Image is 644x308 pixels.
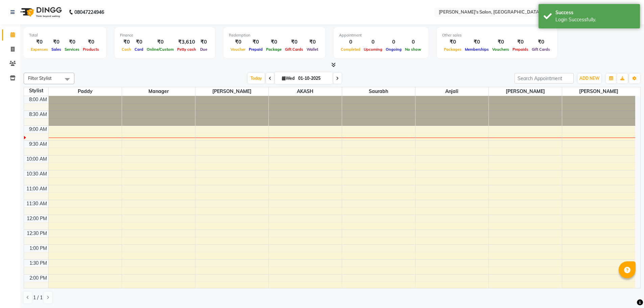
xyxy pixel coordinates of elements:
[229,32,320,38] div: Redemption
[25,200,48,207] div: 11:30 AM
[29,47,50,52] span: Expenses
[28,141,48,148] div: 9:30 AM
[120,38,133,46] div: ₹0
[342,87,415,96] span: Saurabh
[28,126,48,133] div: 9:00 AM
[530,38,552,46] div: ₹0
[175,47,198,52] span: Petty cash
[120,47,133,52] span: Cash
[384,47,403,52] span: Ongoing
[28,75,52,81] span: Filter Stylist
[442,47,463,52] span: Packages
[415,87,488,96] span: Anjali
[25,230,48,237] div: 12:30 PM
[120,32,210,38] div: Finance
[175,38,198,46] div: ₹3,610
[28,275,48,282] div: 2:00 PM
[515,73,574,84] input: Search Appointment
[229,47,247,52] span: Voucher
[198,38,210,46] div: ₹0
[305,47,320,52] span: Wallet
[24,87,48,94] div: Stylist
[269,87,342,96] span: AKASH
[403,38,423,46] div: 0
[28,96,48,103] div: 8:00 AM
[463,47,491,52] span: Memberships
[339,38,362,46] div: 0
[81,47,101,52] span: Products
[25,156,48,163] div: 10:00 AM
[29,32,101,38] div: Total
[145,47,175,52] span: Online/Custom
[555,9,635,16] div: Success
[339,47,362,52] span: Completed
[145,38,175,46] div: ₹0
[63,47,81,52] span: Services
[133,47,145,52] span: Card
[28,245,48,252] div: 1:00 PM
[28,111,48,118] div: 8:30 AM
[578,74,601,83] button: ADD NEW
[74,3,104,22] b: 08047224946
[28,260,48,267] div: 1:30 PM
[81,38,101,46] div: ₹0
[49,87,122,96] span: Paddy
[248,73,265,84] span: Today
[403,47,423,52] span: No show
[491,38,511,46] div: ₹0
[133,38,145,46] div: ₹0
[33,294,43,301] span: 1 / 1
[50,47,63,52] span: Sales
[264,47,283,52] span: Package
[489,87,562,96] span: [PERSON_NAME]
[25,215,48,222] div: 12:00 PM
[511,47,530,52] span: Prepaids
[442,32,552,38] div: Other sales
[384,38,403,46] div: 0
[283,38,305,46] div: ₹0
[264,38,283,46] div: ₹0
[555,16,635,23] div: Login Successfully.
[463,38,491,46] div: ₹0
[198,47,209,52] span: Due
[247,47,264,52] span: Prepaid
[579,76,599,81] span: ADD NEW
[25,170,48,177] div: 10:30 AM
[280,76,296,81] span: Wed
[511,38,530,46] div: ₹0
[530,47,552,52] span: Gift Cards
[195,87,268,96] span: [PERSON_NAME]
[339,32,423,38] div: Appointment
[63,38,81,46] div: ₹0
[122,87,195,96] span: Manager
[442,38,463,46] div: ₹0
[25,185,48,192] div: 11:00 AM
[491,47,511,52] span: Vouchers
[562,87,636,96] span: [PERSON_NAME]
[362,47,384,52] span: Upcoming
[50,38,63,46] div: ₹0
[247,38,264,46] div: ₹0
[305,38,320,46] div: ₹0
[283,47,305,52] span: Gift Cards
[17,3,64,22] img: logo
[229,38,247,46] div: ₹0
[296,73,330,84] input: 2025-10-01
[362,38,384,46] div: 0
[29,38,50,46] div: ₹0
